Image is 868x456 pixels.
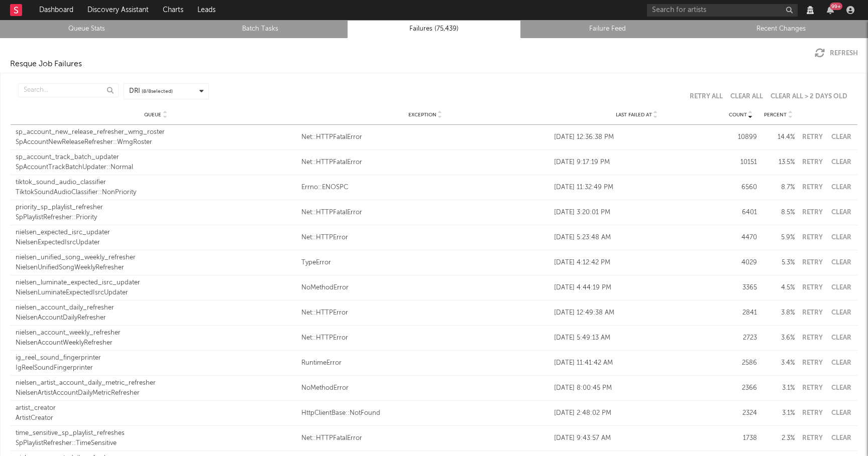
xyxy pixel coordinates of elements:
[800,335,825,341] button: Retry
[16,213,296,223] div: SpPlaylistRefresher::Priority
[301,358,549,368] a: RuntimeError
[353,23,515,35] a: Failures (75,439)
[301,333,549,343] div: Net::HTTPError
[16,338,296,348] div: NielsenAccountWeeklyRefresher
[830,310,852,316] button: Clear
[16,353,296,373] a: ig_reel_sound_fingerprinterIgReelSoundFingerprinter
[554,433,719,443] div: [DATE] 9:43:57 AM
[301,308,549,318] a: Net::HTTPError
[16,153,296,163] div: sp_account_track_batch_updater
[762,132,795,142] div: 14.4 %
[762,158,795,168] div: 13.5 %
[301,183,549,193] div: Errno::ENOSPC
[16,403,296,423] a: artist_creatorArtistCreator
[301,383,549,393] a: NoMethodError
[724,233,757,243] div: 4470
[16,203,296,222] a: priority_sp_playlist_refresherSpPlaylistRefresher::Priority
[16,413,296,423] div: ArtistCreator
[301,132,549,142] div: Net::HTTPFatalError
[830,209,852,216] button: Clear
[762,233,795,243] div: 5.9 %
[301,233,549,243] a: Net::HTTPError
[724,258,757,268] div: 4029
[830,259,852,266] button: Clear
[16,278,296,297] a: nielsen_luminate_expected_isrc_updaterNielsenLuminateExpectedIsrcUpdater
[724,158,757,168] div: 10151
[724,308,757,318] div: 2841
[830,284,852,291] button: Clear
[301,208,549,218] a: Net::HTTPFatalError
[16,363,296,373] div: IgReelSoundFingerprinter
[16,313,296,323] div: NielsenAccountDailyRefresher
[129,86,173,96] div: DRI
[800,284,825,291] button: Retry
[16,178,296,188] div: tiktok_sound_audio_classifier
[301,258,549,268] a: TypeError
[16,127,296,147] a: sp_account_new_release_refresher_wmg_rosterSpAccountNewReleaseRefresher::WmgRoster
[764,112,787,118] span: Percent
[10,58,82,70] div: Resque Job Failures
[800,435,825,441] button: Retry
[762,408,795,418] div: 3.1 %
[526,23,689,35] a: Failure Feed
[724,132,757,142] div: 10899
[16,403,296,413] div: artist_creator
[554,258,719,268] div: [DATE] 4:12:42 PM
[830,410,852,416] button: Clear
[142,88,173,95] span: ( 8 / 8 selected)
[16,303,296,323] a: nielsen_account_daily_refresherNielsenAccountDailyRefresher
[16,353,296,363] div: ig_reel_sound_fingerprinter
[827,6,834,14] button: 99+
[762,358,795,368] div: 3.4 %
[554,383,719,393] div: [DATE] 8:00:45 PM
[16,428,296,448] a: time_sensitive_sp_playlist_refreshesSpPlaylistRefresher::TimeSensitive
[301,433,549,443] div: Net::HTTPFatalError
[830,385,852,391] button: Clear
[6,23,168,35] a: Queue Stats
[554,233,719,243] div: [DATE] 5:23:48 AM
[16,127,296,137] div: sp_account_new_release_refresher_wmg_roster
[16,378,296,398] a: nielsen_artist_account_daily_metric_refresherNielsenArtistAccountDailyMetricRefresher
[16,188,296,198] div: TiktokSoundAudioClassifier::NonPriority
[724,408,757,418] div: 2324
[830,234,852,241] button: Clear
[800,385,825,391] button: Retry
[554,158,719,168] div: [DATE] 9:17:19 PM
[724,208,757,218] div: 6401
[762,333,795,343] div: 3.6 %
[16,278,296,288] div: nielsen_luminate_expected_isrc_updater
[16,163,296,173] div: SpAccountTrackBatchUpdater::Normal
[16,263,296,273] div: NielsenUnifiedSongWeeklyRefresher
[724,283,757,293] div: 3365
[724,183,757,193] div: 6560
[762,183,795,193] div: 8.7 %
[554,183,719,193] div: [DATE] 11:32:49 PM
[724,383,757,393] div: 2366
[730,93,763,100] button: Clear All
[18,83,119,97] input: Search...
[762,258,795,268] div: 5.3 %
[554,132,719,142] div: [DATE] 12:36:38 PM
[830,3,842,10] div: 99 +
[800,134,825,140] button: Retry
[16,178,296,197] a: tiktok_sound_audio_classifierTiktokSoundAudioClassifier::NonPriority
[144,112,161,118] span: Queue
[830,184,852,191] button: Clear
[16,378,296,388] div: nielsen_artist_account_daily_metric_refresher
[830,335,852,341] button: Clear
[301,408,549,418] a: HttpClientBase::NotFound
[800,259,825,266] button: Retry
[554,358,719,368] div: [DATE] 11:41:42 AM
[16,288,296,298] div: NielsenLuminateExpectedIsrcUpdater
[762,283,795,293] div: 4.5 %
[830,435,852,441] button: Clear
[647,4,798,17] input: Search for artists
[616,112,652,118] span: Last Failed At
[408,112,437,118] span: Exception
